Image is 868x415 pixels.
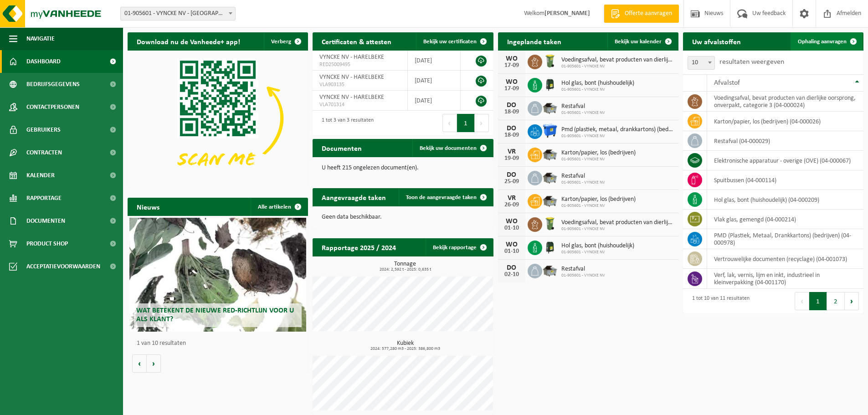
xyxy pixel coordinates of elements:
[416,32,493,51] a: Bekijk uw certificaten
[442,114,457,132] button: Previous
[26,27,55,50] span: Navigatie
[503,125,521,132] div: DO
[542,193,558,208] img: WB-5000-GAL-GY-01
[544,10,590,17] strong: [PERSON_NAME]
[132,354,147,373] button: Vorige
[128,51,308,186] img: Download de VHEPlus App
[503,109,521,115] div: 18-09
[317,347,493,351] span: 2024: 577,280 m3 - 2025: 386,800 m3
[622,9,674,18] span: Offerte aanvragen
[313,32,401,50] h2: Certificaten & attesten
[120,7,236,20] span: 01-905601 - VYNCKE NV - HARELBEKE
[322,165,484,171] p: U heeft 215 ongelezen document(en).
[319,101,401,108] span: VLA701314
[423,39,477,45] span: Bekijk uw certificaten
[264,32,307,51] button: Verberg
[503,102,521,109] div: DO
[26,96,79,118] span: Contactpersonen
[503,132,521,138] div: 18-09
[129,218,306,332] a: Wat betekent de nieuwe RED-richtlijn voor u als klant?
[26,73,80,96] span: Bedrijfsgegevens
[319,81,401,88] span: VLA903135
[707,112,863,131] td: karton/papier, los (bedrijven) (04-000026)
[319,54,384,61] span: VYNCKE NV - HARELBEKE
[707,92,863,112] td: voedingsafval, bevat producten van dierlijke oorsprong, onverpakt, categorie 3 (04-000024)
[542,100,558,115] img: WB-5000-GAL-GY-01
[542,262,558,278] img: WB-5000-GAL-GY-01
[561,157,636,162] span: 01-905601 - VYNCKE NV
[408,71,461,91] td: [DATE]
[503,62,521,69] div: 17-09
[542,53,558,69] img: WB-0140-HPE-GN-50
[26,164,55,187] span: Kalender
[503,179,521,185] div: 25-09
[503,148,521,155] div: VR
[408,91,461,111] td: [DATE]
[503,155,521,162] div: 19-09
[503,264,521,272] div: DO
[561,203,636,209] span: 01-905601 - VYNCKE NV
[845,292,859,310] button: Next
[561,266,605,273] span: Restafval
[503,241,521,248] div: WO
[313,139,371,157] h2: Documenten
[121,7,235,20] span: 01-905601 - VYNCKE NV - HARELBEKE
[26,232,68,255] span: Product Shop
[542,169,558,185] img: WB-5000-GAL-GY-01
[561,64,674,69] span: 01-905601 - VYNCKE NV
[542,239,558,255] img: CR-HR-1C-1000-PES-01
[542,146,558,162] img: WB-5000-GAL-GY-01
[707,229,863,249] td: PMD (Plastiek, Metaal, Drankkartons) (bedrijven) (04-000978)
[561,180,605,185] span: 01-905601 - VYNCKE NV
[707,131,863,151] td: restafval (04-000029)
[317,261,493,272] h3: Tonnage
[561,149,636,157] span: Karton/papier, los (bedrijven)
[503,195,521,202] div: VR
[707,151,863,170] td: elektronische apparatuur - overige (OVE) (04-000067)
[561,126,674,133] span: Pmd (plastiek, metaal, drankkartons) (bedrijven)
[561,80,634,87] span: Hol glas, bont (huishoudelijk)
[406,195,477,200] span: Toon de aangevraagde taken
[128,32,249,50] h2: Download nu de Vanheede+ app!
[128,198,169,215] h2: Nieuws
[503,78,521,86] div: WO
[791,32,863,51] a: Ophaling aanvragen
[136,307,294,323] span: Wat betekent de nieuwe RED-richtlijn voor u als klant?
[561,87,634,92] span: 01-905601 - VYNCKE NV
[561,56,674,64] span: Voedingsafval, bevat producten van dierlijke oorsprong, onverpakt, categorie 3
[707,170,863,190] td: spuitbussen (04-000114)
[137,340,303,347] p: 1 van 10 resultaten
[475,114,489,132] button: Next
[707,269,863,289] td: verf, lak, vernis, lijm en inkt, industrieel in kleinverpakking (04-001170)
[503,248,521,255] div: 01-10
[503,171,521,179] div: DO
[503,86,521,92] div: 17-09
[317,113,374,133] div: 1 tot 3 van 3 resultaten
[503,202,521,208] div: 26-09
[26,50,61,73] span: Dashboard
[798,39,847,45] span: Ophaling aanvragen
[313,188,395,206] h2: Aangevraagde taken
[147,354,161,373] button: Volgende
[317,267,493,272] span: 2024: 2,592 t - 2025: 0,635 t
[503,218,521,225] div: WO
[561,226,674,232] span: 01-905601 - VYNCKE NV
[561,173,605,180] span: Restafval
[688,291,750,311] div: 1 tot 10 van 11 resultaten
[408,51,461,71] td: [DATE]
[319,61,401,68] span: RED25009495
[26,187,62,210] span: Rapportage
[561,103,605,110] span: Restafval
[561,219,674,226] span: Voedingsafval, bevat producten van dierlijke oorsprong, onverpakt, categorie 3
[542,123,558,138] img: WB-1100-HPE-BE-01
[707,210,863,229] td: vlak glas, gemengd (04-000214)
[26,141,62,164] span: Contracten
[561,110,605,116] span: 01-905601 - VYNCKE NV
[542,216,558,231] img: WB-0140-HPE-GN-50
[615,39,662,45] span: Bekijk uw kalender
[322,214,484,220] p: Geen data beschikbaar.
[457,114,475,132] button: 1
[809,292,827,310] button: 1
[426,238,493,256] a: Bekijk rapportage
[561,273,605,278] span: 01-905601 - VYNCKE NV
